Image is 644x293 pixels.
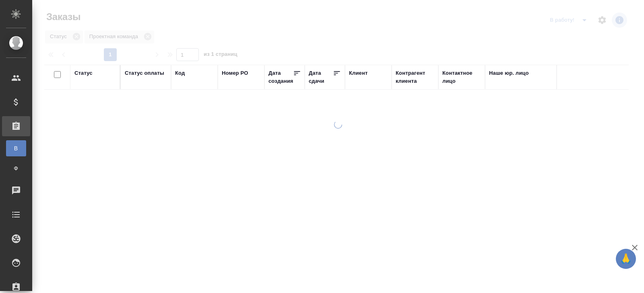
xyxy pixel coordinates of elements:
button: 🙏 [616,249,636,269]
div: Клиент [349,69,367,77]
div: Номер PO [222,69,248,77]
span: Ф [10,164,22,172]
span: В [10,144,22,152]
a: Ф [6,160,26,176]
div: Статус оплаты [125,69,164,77]
a: В [6,140,26,156]
div: Наше юр. лицо [489,69,529,77]
div: Контактное лицо [442,69,481,85]
span: 🙏 [619,250,633,267]
div: Статус [74,69,93,77]
div: Дата создания [268,69,293,85]
div: Код [175,69,185,77]
div: Контрагент клиента [396,69,434,85]
div: Дата сдачи [309,69,333,85]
